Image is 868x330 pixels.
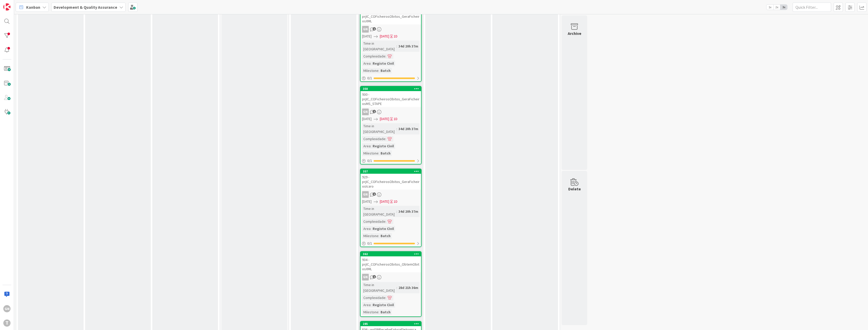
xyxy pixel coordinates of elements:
[362,68,378,73] div: Milestone
[371,302,371,308] span: :
[362,219,385,224] div: Complexidade
[362,199,372,204] span: [DATE]
[362,136,385,142] div: Complexidade
[361,240,421,247] div: 0/1
[360,251,422,317] a: 362934 - prjIC_COFicheirosObitos_ObtemObitosXMLGNTime in [GEOGRAPHIC_DATA]:28d 21h 36mComplexidad...
[54,5,117,10] b: Development & Quality Assurance
[362,61,371,66] div: Area
[26,4,40,10] span: Kanban
[373,192,376,196] span: 1
[380,199,389,204] span: [DATE]
[371,302,395,308] div: Registo Civil
[373,110,376,113] span: 1
[363,170,421,173] div: 357
[361,169,421,190] div: 357929 - prjIC_COFicheirosObitos_GeraFicheirosIcaro
[362,274,369,280] div: GN
[371,143,395,149] div: Registo Civil
[371,226,371,231] span: :
[367,158,372,163] span: 0 / 1
[361,86,421,107] div: 358930 - prjIC_COFicheirosObitos_GeraFicheirosMS_STAPE
[361,322,421,326] div: 285
[385,53,386,59] span: :
[362,226,371,231] div: Area
[361,91,421,107] div: 930 - prjIC_COFicheirosObitos_GeraFicheirosMS_STAPE
[766,5,773,10] span: 1x
[363,322,421,326] div: 285
[378,150,379,156] span: :
[397,126,420,132] div: 34d 20h 37m
[361,256,421,272] div: 934 - prjIC_COFicheirosObitos_ObtemObitosXML
[379,150,392,156] div: Batch
[373,27,376,31] span: 1
[380,34,389,39] span: [DATE]
[362,116,372,122] span: [DATE]
[362,282,396,293] div: Time in [GEOGRAPHIC_DATA]
[361,174,421,190] div: 929 - prjIC_COFicheirosObitos_GeraFicheirosIcaro
[362,191,369,198] div: GN
[361,169,421,174] div: 357
[371,61,371,66] span: :
[397,285,420,290] div: 28d 21h 36m
[394,116,397,122] div: 1D
[379,309,392,315] div: Batch
[380,116,389,122] span: [DATE]
[360,86,422,164] a: 358930 - prjIC_COFicheirosObitos_GeraFicheirosMS_STAPEGN[DATE][DATE]1DTime in [GEOGRAPHIC_DATA]:3...
[361,191,421,198] div: GN
[363,87,421,91] div: 358
[362,109,369,115] div: GN
[361,109,421,115] div: GN
[362,41,396,52] div: Time in [GEOGRAPHIC_DATA]
[396,126,397,132] span: :
[394,34,397,39] div: 1D
[371,61,395,66] div: Registo Civil
[361,86,421,91] div: 358
[378,309,379,315] span: :
[378,233,379,239] span: :
[362,295,385,300] div: Complexidade
[385,295,386,300] span: :
[361,8,421,24] div: 931 - prjIC_COFicheirosObitos_GeraFicheirosXML
[367,75,372,81] span: 0 / 1
[3,305,11,312] div: GN
[379,68,392,73] div: Batch
[379,233,392,239] div: Batch
[363,252,421,256] div: 362
[362,233,378,239] div: Milestone
[3,3,11,11] img: Visit kanbanzone.com
[385,136,386,142] span: :
[3,319,11,327] div: T
[361,26,421,33] div: GN
[361,274,421,280] div: GN
[793,3,831,12] input: Quick Filter...
[362,302,371,308] div: Area
[394,199,397,204] div: 1D
[362,26,369,33] div: GN
[362,53,385,59] div: Complexidade
[362,143,371,149] div: Area
[371,143,371,149] span: :
[362,34,372,39] span: [DATE]
[396,43,397,49] span: :
[396,209,397,214] span: :
[385,219,386,224] span: :
[362,309,378,315] div: Milestone
[378,68,379,73] span: :
[361,252,421,256] div: 362
[362,123,396,134] div: Time in [GEOGRAPHIC_DATA]
[373,275,376,278] span: 1
[397,209,420,214] div: 34d 20h 37m
[361,158,421,164] div: 0/1
[362,206,396,217] div: Time in [GEOGRAPHIC_DATA]
[360,169,422,247] a: 357929 - prjIC_COFicheirosObitos_GeraFicheirosIcaroGN[DATE][DATE]1DTime in [GEOGRAPHIC_DATA]:34d ...
[361,75,421,81] div: 0/1
[397,43,420,49] div: 34d 20h 37m
[773,5,780,10] span: 2x
[780,5,787,10] span: 3x
[568,186,581,192] div: Delete
[396,285,397,290] span: :
[360,3,422,82] a: 931 - prjIC_COFicheirosObitos_GeraFicheirosXMLGN[DATE][DATE]1DTime in [GEOGRAPHIC_DATA]:34d 20h 3...
[367,241,372,246] span: 0 / 1
[362,150,378,156] div: Milestone
[371,226,395,231] div: Registo Civil
[361,252,421,272] div: 362934 - prjIC_COFicheirosObitos_ObtemObitosXML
